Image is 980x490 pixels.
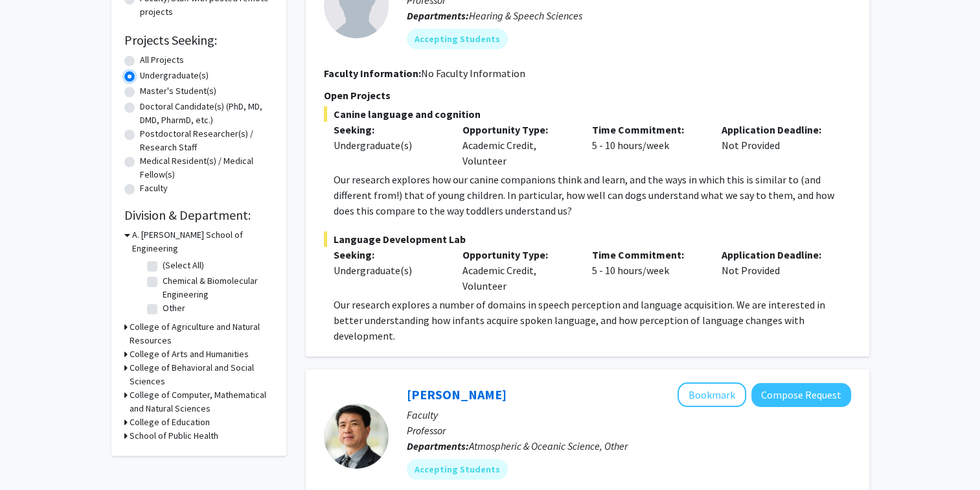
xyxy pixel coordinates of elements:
span: No Faculty Information [421,67,525,80]
span: Atmospheric & Oceanic Science, Other [469,439,628,452]
p: Application Deadline: [722,122,832,137]
h3: College of Behavioral and Social Sciences [130,361,273,388]
p: Opportunity Type: [462,122,573,137]
b: Departments: [407,439,469,452]
div: Academic Credit, Volunteer [453,122,582,169]
p: Faculty [407,407,851,423]
div: 5 - 10 hours/week [582,247,712,294]
p: Time Commitment: [592,247,702,262]
button: Compose Request to Ning Zeng [751,383,851,407]
h3: A. [PERSON_NAME] School of Engineering [132,228,273,255]
label: Master's Student(s) [140,84,216,98]
div: Academic Credit, Volunteer [453,247,582,294]
a: [PERSON_NAME] [407,386,507,402]
label: Doctoral Candidate(s) (PhD, MD, DMD, PharmD, etc.) [140,100,273,127]
label: (Select All) [163,259,204,272]
div: Not Provided [712,122,841,169]
mat-chip: Accepting Students [407,459,508,480]
span: Language Development Lab [324,231,851,247]
p: Seeking: [334,122,444,137]
b: Departments: [407,9,469,22]
p: Our research explores a number of domains in speech perception and language acquisition. We are i... [334,297,851,344]
p: Application Deadline: [722,247,832,262]
p: Professor [407,423,851,438]
span: Hearing & Speech Sciences [469,9,582,22]
label: Chemical & Biomolecular Engineering [163,274,270,301]
label: Postdoctoral Researcher(s) / Research Staff [140,127,273,154]
iframe: Chat [10,432,55,480]
h3: College of Education [130,415,210,429]
p: Our research explores how our canine companions think and learn, and the ways in which this is si... [334,172,851,218]
div: Undergraduate(s) [334,262,444,278]
p: Time Commitment: [592,122,702,137]
label: Undergraduate(s) [140,69,209,82]
h2: Projects Seeking: [124,32,273,48]
div: Undergraduate(s) [334,137,444,153]
div: 5 - 10 hours/week [582,122,712,169]
label: All Projects [140,53,184,67]
h3: College of Arts and Humanities [130,347,249,361]
p: Open Projects [324,87,851,103]
h2: Division & Department: [124,207,273,223]
mat-chip: Accepting Students [407,29,508,49]
h3: School of Public Health [130,429,218,443]
div: Not Provided [712,247,841,294]
h3: College of Computer, Mathematical and Natural Sciences [130,388,273,415]
button: Add Ning Zeng to Bookmarks [678,382,746,407]
label: Other [163,301,185,315]
b: Faculty Information: [324,67,421,80]
p: Opportunity Type: [462,247,573,262]
label: Faculty [140,181,168,195]
span: Canine language and cognition [324,106,851,122]
p: Seeking: [334,247,444,262]
h3: College of Agriculture and Natural Resources [130,320,273,347]
label: Medical Resident(s) / Medical Fellow(s) [140,154,273,181]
